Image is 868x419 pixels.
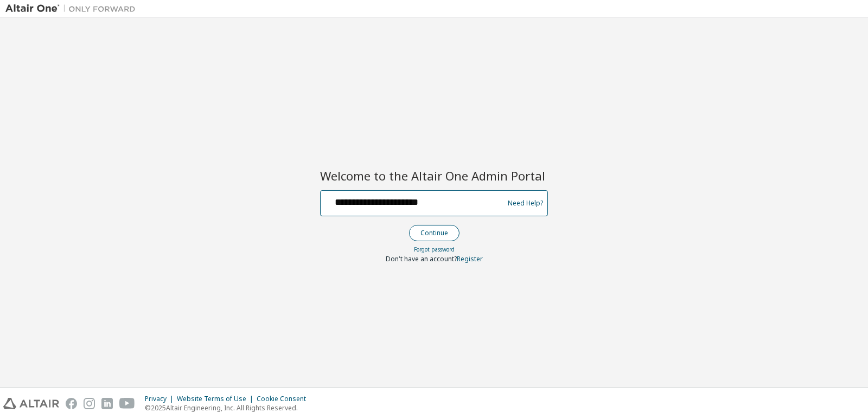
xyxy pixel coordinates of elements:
[5,3,141,14] img: Altair One
[508,203,543,203] a: Need Help?
[84,398,95,409] img: instagram.svg
[457,254,483,263] a: Register
[386,254,457,263] span: Don't have an account?
[119,398,135,409] img: youtube.svg
[257,395,312,403] div: Cookie Consent
[145,395,177,403] div: Privacy
[101,398,113,409] img: linkedin.svg
[414,246,455,253] a: Forgot password
[66,398,77,409] img: facebook.svg
[409,225,459,241] button: Continue
[320,168,548,183] h2: Welcome to the Altair One Admin Portal
[145,403,312,412] p: © 2025 Altair Engineering, Inc. All Rights Reserved.
[3,398,59,409] img: altair_logo.svg
[177,395,257,403] div: Website Terms of Use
